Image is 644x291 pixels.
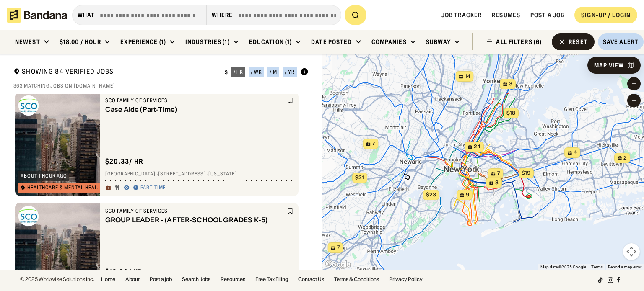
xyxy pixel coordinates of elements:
span: $18 [506,110,515,116]
div: Experience (1) [120,38,166,46]
a: Open this area in Google Maps (opens a new window) [324,259,352,270]
span: $19 [522,170,530,176]
span: 7 [337,244,340,251]
a: Report a map error [608,265,641,269]
a: About [125,277,140,282]
div: $18.00 / hour [60,38,101,46]
div: [GEOGRAPHIC_DATA] · [STREET_ADDRESS] · [US_STATE] [105,171,293,178]
div: SCO Family of Services [105,97,285,104]
span: 4 [574,149,577,156]
div: Save Alert [603,38,639,46]
div: Education (1) [249,38,292,46]
div: Subway [426,38,451,46]
div: what [78,11,95,19]
div: Healthcare & Mental Health [27,185,101,190]
div: Reset [569,39,588,45]
span: 14 [465,73,470,80]
div: / yr [285,70,295,75]
span: Map data ©2025 Google [540,265,586,269]
img: Bandana logotype [7,8,67,23]
div: / m [270,70,277,75]
span: 24 [474,143,480,150]
a: Terms & Conditions [334,277,379,282]
div: Showing 84 Verified Jobs [13,67,218,77]
a: Post a job [150,277,172,282]
img: Google [324,259,352,270]
div: © 2025 Workwise Solutions Inc. [20,277,94,282]
span: 3 [495,179,499,186]
span: 7 [497,170,500,177]
button: Map camera controls [623,243,640,260]
div: $ [225,69,228,76]
div: Companies [371,38,407,46]
a: Search Jobs [182,277,210,282]
div: SCO Family of Services [105,208,285,214]
div: Date Posted [311,38,352,46]
div: SIGN-UP / LOGIN [581,11,631,19]
div: grid [13,94,309,270]
a: Resources [221,277,245,282]
div: Case Aide (Part-Time) [105,106,285,113]
span: 9 [466,191,469,198]
a: Home [101,277,115,282]
div: / hr [234,70,244,75]
div: Part-time [140,185,166,191]
a: Contact Us [298,277,324,282]
div: about 1 hour ago [21,173,67,178]
span: $23 [426,191,436,198]
a: Post a job [530,11,564,19]
span: 7 [372,140,375,147]
a: Resumes [492,11,520,19]
img: SCO Family of Services logo [18,95,39,116]
div: Newest [15,38,40,46]
span: 3 [509,80,512,88]
a: Terms (opens in new tab) [591,265,603,269]
a: Free Tax Filing [255,277,288,282]
div: 363 matching jobs on [DOMAIN_NAME] [13,82,309,89]
div: / wk [251,70,262,75]
div: $ 20.33 / hr [105,157,144,166]
div: Map View [594,62,624,68]
img: SCO Family of Services logo [18,206,39,226]
div: GROUP LEADER - (AFTER-SCHOOL GRADES K-5) [105,216,285,224]
div: $ 18.00 / hr [105,268,143,276]
span: $21 [355,174,364,180]
div: ALL FILTERS (6) [496,39,542,45]
div: Where [212,11,233,19]
div: Industries (1) [185,38,230,46]
a: Job Tracker [441,11,482,19]
span: 2 [623,155,627,162]
a: Privacy Policy [389,277,423,282]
